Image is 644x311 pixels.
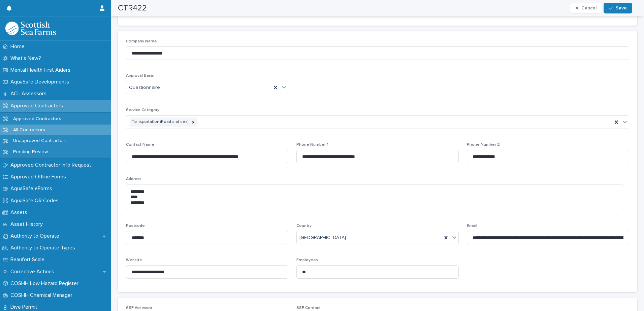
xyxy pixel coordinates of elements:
p: AquaSafe QR Codes [8,198,64,204]
span: [GEOGRAPHIC_DATA] [299,234,346,241]
button: Save [604,3,632,13]
p: Assets [8,209,33,216]
p: Approved Offline Forms [8,174,71,180]
p: Approved Contractors [8,116,67,122]
span: Company Name [126,39,157,43]
p: Approved Contractors [8,103,68,109]
span: Country [296,224,312,228]
span: Cancel [581,6,597,10]
span: Postcode [126,224,145,228]
span: SSF Assessor [126,306,152,310]
p: Corrective Actions [8,269,60,275]
p: Unapproved Contractors [8,138,72,144]
p: Asset History [8,221,48,228]
p: ACL Assessors [8,91,52,97]
p: All Contractors [8,127,51,133]
p: Home [8,43,30,50]
p: Pending Review [8,149,53,155]
span: Website [126,258,142,262]
p: Mental Health First Aiders [8,67,76,73]
span: Address [126,177,141,181]
img: bPIBxiqnSb2ggTQWdOVV [5,22,56,35]
button: Cancel [570,3,602,13]
p: Dive Permit [8,304,43,310]
p: COSHH Chemical Manager [8,292,78,299]
p: Authority to Operate [8,233,65,239]
p: COSHH Low Hazard Register [8,280,84,287]
span: SSF Contact [296,306,321,310]
span: Questionnaire [129,84,160,91]
p: AquaSafe eForms [8,185,58,192]
span: Phone Number 2 [467,143,500,147]
p: Authority to Operate Types [8,245,80,251]
p: AquaSafe Developments [8,79,74,85]
p: Approved Contractor Info Request [8,162,97,168]
p: Beaufort Scale [8,256,50,263]
span: Employees [296,258,318,262]
span: Phone Number 1 [296,143,328,147]
span: Save [616,6,627,10]
span: Email [467,224,477,228]
div: Transportation (Road and sea) [130,117,190,127]
span: Approval Basis [126,74,154,78]
p: What's New? [8,55,46,62]
span: Contact Name [126,143,154,147]
span: Service Category [126,108,159,112]
h2: CTR422 [118,3,147,13]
